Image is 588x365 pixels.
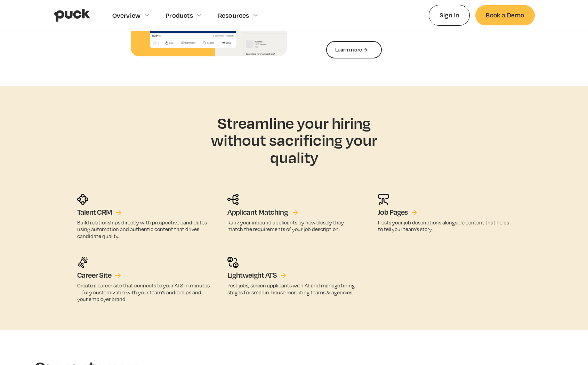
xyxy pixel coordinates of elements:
[227,271,277,280] h5: Lightweight ATS
[411,208,417,217] div: →
[77,208,113,217] h5: Talent CRM
[77,282,210,302] p: Create a career site that connects to your ATS in minutes—fully customizable with your team’s aud...
[77,219,210,239] p: Build relationships directly with prospective candidates using automation and authentic content t...
[378,208,417,217] a: Job Pages→
[166,11,193,19] div: Products
[77,208,122,217] a: Talent CRM→
[378,208,408,217] h5: Job Pages
[115,271,121,280] div: →
[192,114,397,166] h2: Streamline your hiring without sacrificing your quality
[227,282,361,295] p: Post jobs, screen applicants with AI, and manage hiring stages for small in-house recruiting team...
[116,208,122,217] div: →
[77,271,112,280] h5: Career Site
[227,208,297,217] a: Applicant Matching→
[227,271,287,280] a: Lightweight ATS→
[475,5,534,25] a: Book a Demo
[280,271,286,280] div: →
[378,219,511,232] p: Hosts your job descriptions alongside content that helps to tell your team’s story.
[227,208,288,217] h5: Applicant Matching
[429,5,470,25] a: Sign In
[326,41,382,58] a: Learn more →
[227,219,361,232] p: Rank your inbound applicants by how closely they match the requirements of your job description.
[112,11,141,19] div: Overview
[77,271,121,280] a: Career Site→
[218,11,249,19] div: Resources
[293,208,299,217] div: →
